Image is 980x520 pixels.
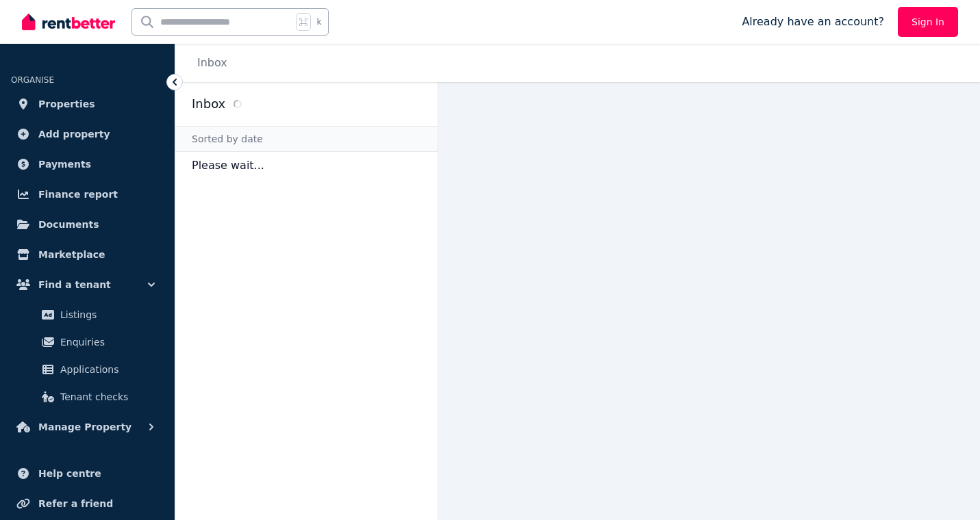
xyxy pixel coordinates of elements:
a: Tenant checks [16,383,158,411]
span: Listings [60,307,153,323]
span: Documents [38,216,99,233]
a: Refer a friend [11,490,164,517]
span: Payments [38,156,91,172]
span: Finance report [38,186,118,203]
img: RentBetter [22,12,115,32]
a: Finance report [11,181,164,208]
a: Marketplace [11,241,164,268]
span: Applications [60,361,153,378]
span: Refer a friend [38,495,113,512]
span: Manage Property [38,419,131,435]
span: k [316,16,321,27]
span: Help centre [38,465,101,482]
button: Find a tenant [11,271,164,298]
a: Inbox [197,56,227,69]
span: Properties [38,96,95,112]
span: Marketplace [38,246,105,263]
div: Sorted by date [175,126,438,152]
span: Tenant checks [60,389,153,405]
span: Already have an account? [742,14,884,30]
span: Find a tenant [38,276,111,293]
a: Enquiries [16,328,158,356]
span: Enquiries [60,334,153,350]
button: Manage Property [11,413,164,441]
a: Properties [11,90,164,118]
span: Add property [38,126,110,142]
a: Listings [16,301,158,328]
nav: Breadcrumb [175,44,244,82]
span: ORGANISE [11,75,54,85]
p: Please wait... [175,152,438,179]
a: Add property [11,120,164,148]
a: Sign In [898,7,958,37]
h2: Inbox [192,94,225,114]
a: Documents [11,211,164,238]
a: Help centre [11,460,164,487]
a: Payments [11,151,164,178]
a: Applications [16,356,158,383]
